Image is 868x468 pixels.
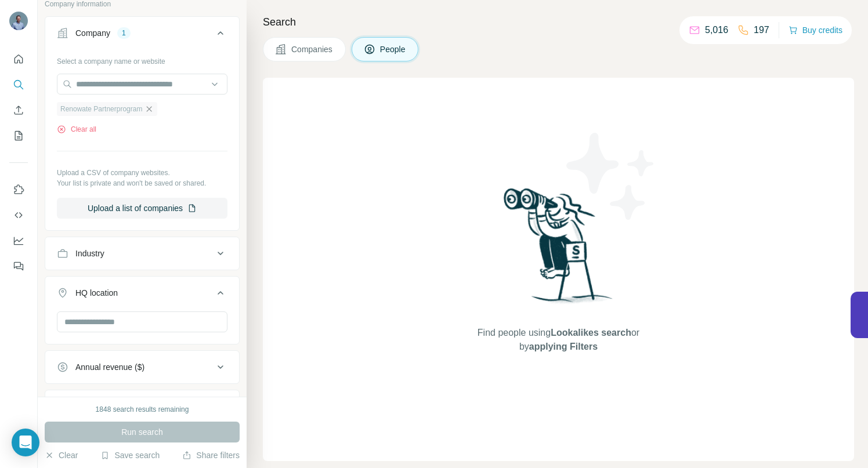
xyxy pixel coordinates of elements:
[45,393,239,420] button: Employees (size)
[559,124,663,228] img: Surfe Illustration - Stars
[529,342,598,351] span: applying Filters
[45,19,239,52] button: Company1
[75,361,144,373] div: Annual revenue ($)
[9,74,28,95] button: Search
[9,256,28,277] button: Feedback
[754,23,769,37] p: 197
[57,124,96,135] button: Clear all
[45,279,239,311] button: HQ location
[117,28,131,38] div: 1
[57,52,227,67] div: Select a company name or website
[12,429,39,456] div: Open Intercom Messenger
[57,178,227,188] p: Your list is private and won't be saved or shared.
[100,449,160,461] button: Save search
[705,23,728,37] p: 5,016
[291,43,334,55] span: Companies
[9,49,28,70] button: Quick start
[57,168,227,178] p: Upload a CSV of company websites.
[75,27,110,39] div: Company
[9,230,28,251] button: Dashboard
[60,104,142,114] span: Renowate Partnerprogram
[75,248,104,259] div: Industry
[45,240,239,267] button: Industry
[9,100,28,121] button: Enrich CSV
[182,449,240,461] button: Share filters
[263,14,854,30] h4: Search
[9,205,28,226] button: Use Surfe API
[9,12,28,30] img: Avatar
[380,43,407,55] span: People
[45,449,78,461] button: Clear
[45,353,239,381] button: Annual revenue ($)
[465,326,651,354] span: Find people using or by
[96,404,189,415] div: 1848 search results remaining
[9,125,28,146] button: My lists
[789,22,842,38] button: Buy credits
[498,185,619,314] img: Surfe Illustration - Woman searching with binoculars
[57,198,227,219] button: Upload a list of companies
[9,179,28,200] button: Use Surfe on LinkedIn
[75,287,118,299] div: HQ location
[551,328,631,338] span: Lookalikes search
